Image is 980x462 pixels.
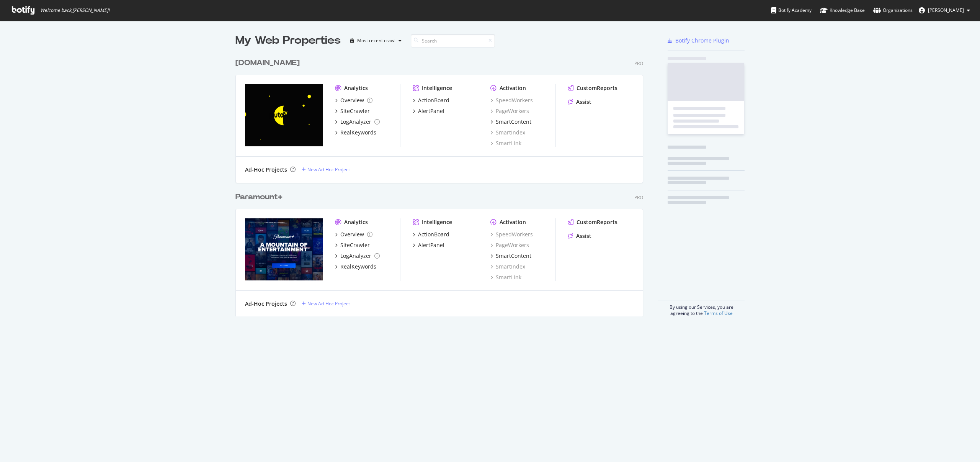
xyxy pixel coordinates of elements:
[418,231,449,238] div: ActionBoard
[500,218,526,226] div: Activation
[245,218,323,280] img: www.paramountplus.com
[340,263,376,270] div: RealKeywords
[344,218,368,226] div: Analytics
[302,166,350,173] a: New Ad-Hoc Project
[668,37,729,44] a: Botify Chrome Plugin
[245,300,287,308] div: Ad-Hoc Projects
[335,241,370,249] a: SiteCrawler
[357,38,395,43] div: Most recent crawl
[928,7,964,13] span: Lauren McDevitt
[490,139,521,147] a: SmartLink
[496,118,531,126] div: SmartContent
[340,252,371,260] div: LogAnalyzer
[418,241,444,249] div: AlertPanel
[490,231,533,238] a: SpeedWorkers
[634,194,643,201] div: Pro
[235,192,286,203] a: Paramount+
[413,241,444,249] a: AlertPanel
[340,129,376,136] div: RealKeywords
[235,57,303,69] a: [DOMAIN_NAME]
[340,118,371,126] div: LogAnalyzer
[413,231,449,238] a: ActionBoard
[335,231,372,238] a: Overview
[344,84,368,92] div: Analytics
[413,97,449,104] a: ActionBoard
[490,97,533,104] a: SpeedWorkers
[568,232,591,240] a: Assist
[704,310,733,316] a: Terms of Use
[422,218,452,226] div: Intelligence
[490,241,529,249] a: PageWorkers
[40,7,109,13] span: Welcome back, [PERSON_NAME] !
[335,118,380,126] a: LogAnalyzer
[820,7,865,14] div: Knowledge Base
[490,263,525,270] a: SmartIndex
[335,263,376,270] a: RealKeywords
[577,84,617,92] div: CustomReports
[418,107,444,115] div: AlertPanel
[335,252,380,260] a: LogAnalyzer
[873,7,913,14] div: Organizations
[490,129,525,136] a: SmartIndex
[577,218,617,226] div: CustomReports
[490,274,521,281] a: SmartLink
[568,218,617,226] a: CustomReports
[235,192,283,203] div: Paramount+
[307,166,350,173] div: New Ad-Hoc Project
[245,166,287,174] div: Ad-Hoc Projects
[576,98,591,106] div: Assist
[302,300,350,307] a: New Ad-Hoc Project
[422,84,452,92] div: Intelligence
[576,232,591,240] div: Assist
[568,98,591,106] a: Assist
[335,107,370,115] a: SiteCrawler
[245,84,323,146] img: pluto.tv
[340,97,364,104] div: Overview
[490,107,529,115] a: PageWorkers
[335,97,372,104] a: Overview
[307,300,350,307] div: New Ad-Hoc Project
[490,252,531,260] a: SmartContent
[340,241,370,249] div: SiteCrawler
[340,107,370,115] div: SiteCrawler
[500,84,526,92] div: Activation
[418,97,449,104] div: ActionBoard
[490,118,531,126] a: SmartContent
[411,34,495,48] input: Search
[340,231,364,238] div: Overview
[568,84,617,92] a: CustomReports
[235,48,649,316] div: grid
[658,300,745,316] div: By using our Services, you are agreeing to the
[413,107,444,115] a: AlertPanel
[235,57,300,69] div: [DOMAIN_NAME]
[771,7,812,14] div: Botify Academy
[675,37,729,44] div: Botify Chrome Plugin
[235,33,341,48] div: My Web Properties
[347,34,405,47] button: Most recent crawl
[913,4,976,16] button: [PERSON_NAME]
[634,60,643,67] div: Pro
[496,252,531,260] div: SmartContent
[335,129,376,136] a: RealKeywords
